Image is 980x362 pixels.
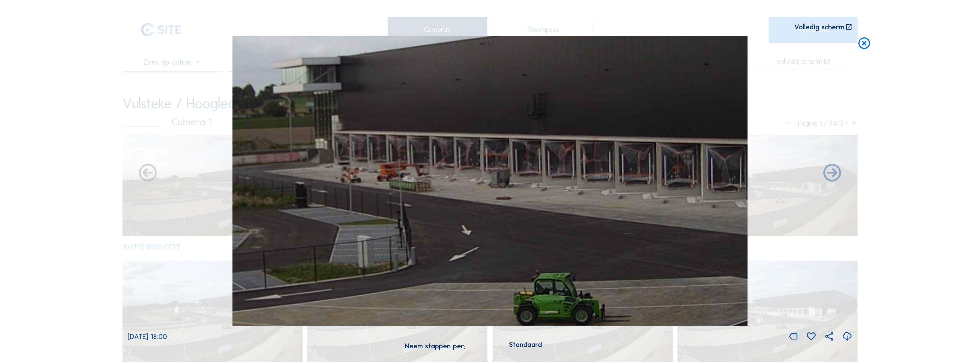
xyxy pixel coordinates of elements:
div: Standaard [509,342,542,347]
div: Standaard [475,342,575,353]
img: Image [232,36,748,326]
div: Volledig scherm [794,24,844,31]
span: [DATE] 18:00 [128,332,167,341]
div: Neem stappen per: [405,343,465,350]
i: Forward [137,163,158,184]
i: Back [822,163,843,184]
